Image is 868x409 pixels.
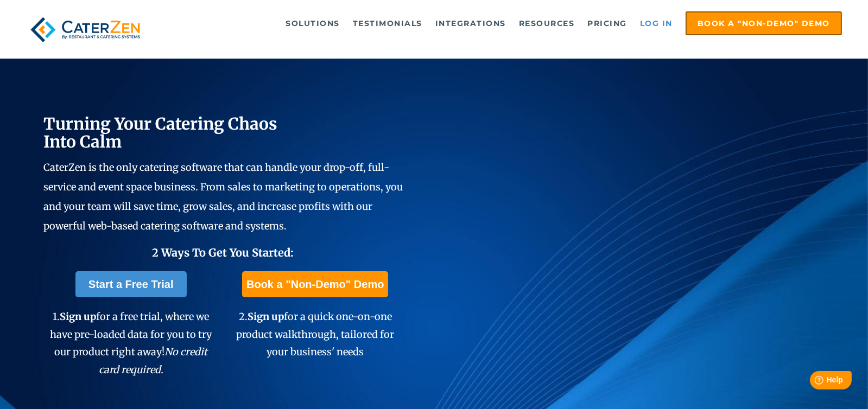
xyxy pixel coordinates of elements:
em: No credit card required. [99,346,208,375]
a: Log in [635,12,678,34]
a: Book a "Non-Demo" Demo [242,271,388,297]
span: 1. for a free trial, where we have pre-loaded data for you to try our product right away! [50,310,212,375]
span: Turning Your Catering Chaos Into Calm [43,113,277,152]
div: Navigation Menu [166,11,842,35]
span: 2. for a quick one-on-one product walkthrough, tailored for your business' needs [236,310,394,358]
span: CaterZen is the only catering software that can handle your drop-off, full-service and event spac... [43,161,403,232]
a: Book a "Non-Demo" Demo [686,11,842,35]
a: Pricing [582,12,633,34]
span: Sign up [248,310,284,323]
iframe: Help widget launcher [771,367,856,397]
span: Sign up [60,310,96,323]
img: caterzen [26,11,144,48]
a: Resources [514,12,580,34]
a: Integrations [430,12,511,34]
span: 2 Ways To Get You Started: [153,246,294,259]
a: Testimonials [347,12,428,34]
a: Start a Free Trial [75,271,187,297]
a: Solutions [281,12,346,34]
